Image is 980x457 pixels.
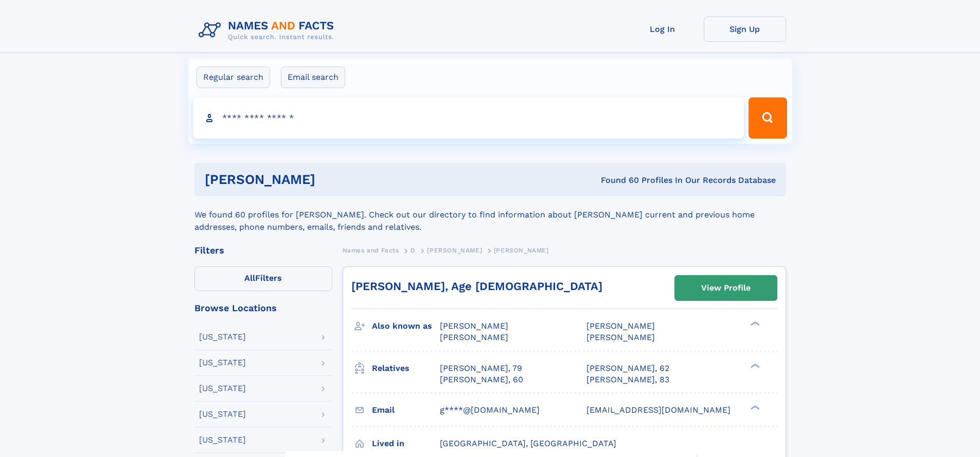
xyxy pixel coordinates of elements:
span: [EMAIL_ADDRESS][DOMAIN_NAME] [586,405,730,415]
span: [PERSON_NAME] [586,321,655,331]
div: Filters [194,246,332,255]
h1: [PERSON_NAME] [205,173,458,186]
div: ❯ [748,362,760,369]
div: [US_STATE] [199,359,246,367]
div: We found 60 profiles for [PERSON_NAME]. Check out our directory to find information about [PERSON... [194,196,786,233]
label: Filters [194,266,332,291]
div: Found 60 Profiles In Our Records Database [458,175,776,186]
span: [PERSON_NAME] [440,321,508,331]
span: D [411,247,416,254]
span: [GEOGRAPHIC_DATA], [GEOGRAPHIC_DATA] [440,438,616,448]
span: All [244,273,255,283]
span: [PERSON_NAME] [586,332,655,342]
div: [US_STATE] [199,333,246,341]
h3: Lived in [372,435,440,452]
div: [US_STATE] [199,410,246,418]
a: [PERSON_NAME], 79 [440,363,522,374]
div: [US_STATE] [199,384,246,393]
h3: Email [372,401,440,419]
button: Search Button [749,97,787,139]
input: search input [193,97,744,139]
div: [US_STATE] [199,436,246,444]
img: Logo Names and Facts [194,16,343,44]
div: ❯ [748,320,760,327]
span: [PERSON_NAME] [427,247,482,254]
label: Regular search [197,66,270,88]
a: Log In [621,16,704,42]
div: Browse Locations [194,303,332,313]
h3: Also known as [372,317,440,335]
div: ❯ [748,404,760,411]
span: [PERSON_NAME] [494,247,549,254]
a: [PERSON_NAME], Age [DEMOGRAPHIC_DATA] [351,280,602,293]
h3: Relatives [372,360,440,377]
a: [PERSON_NAME], 83 [586,374,669,385]
a: [PERSON_NAME], 60 [440,374,523,385]
a: Names and Facts [343,244,399,257]
a: Sign Up [704,16,786,42]
span: [PERSON_NAME] [440,332,508,342]
label: Email search [281,66,345,88]
a: View Profile [675,276,777,300]
a: [PERSON_NAME] [427,244,482,257]
a: D [411,244,416,257]
a: [PERSON_NAME], 62 [586,363,669,374]
div: View Profile [701,276,751,300]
